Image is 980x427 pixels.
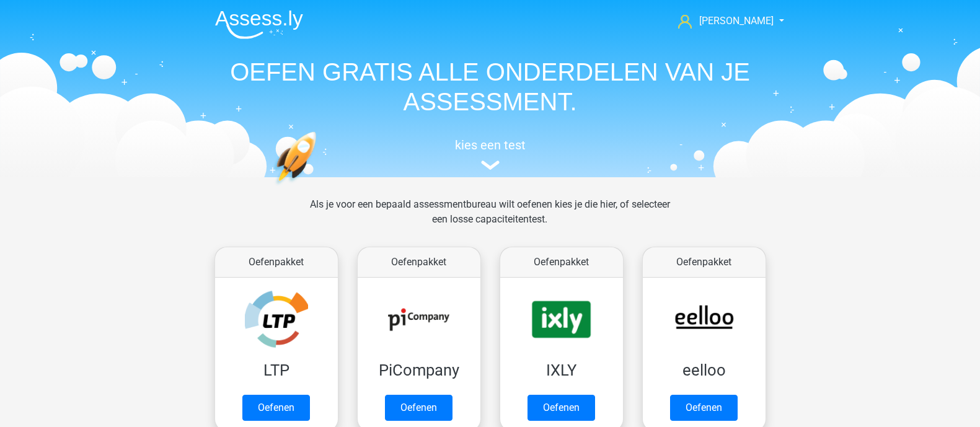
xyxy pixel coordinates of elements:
[205,57,775,117] h1: OEFEN GRATIS ALLE ONDERDELEN VAN JE ASSESSMENT.
[205,138,775,170] a: kies een test
[673,14,775,29] a: [PERSON_NAME]
[205,138,775,152] h5: kies een test
[300,197,680,242] div: Als je voor een bepaald assessmentbureau wilt oefenen kies je die hier, of selecteer een losse ca...
[385,395,452,421] a: Oefenen
[215,10,303,39] img: Assessly
[699,15,774,27] span: [PERSON_NAME]
[273,131,364,244] img: oefenen
[528,395,595,421] a: Oefenen
[242,395,310,421] a: Oefenen
[670,395,738,421] a: Oefenen
[481,161,500,170] img: assessment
